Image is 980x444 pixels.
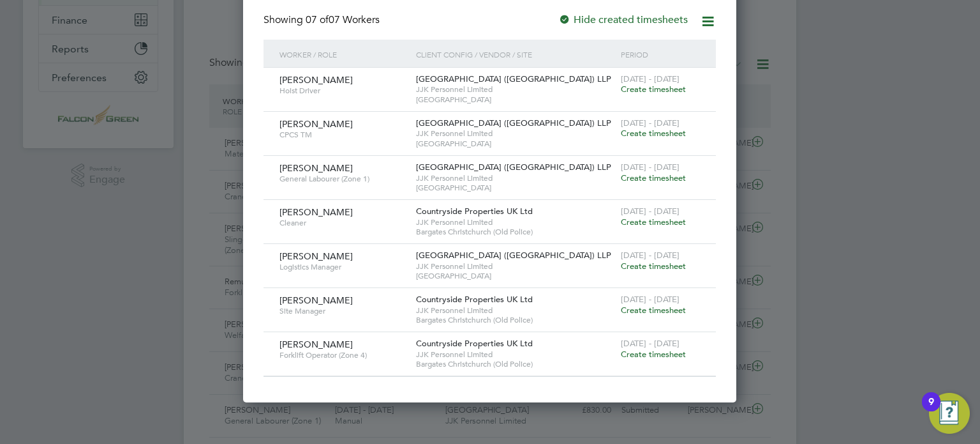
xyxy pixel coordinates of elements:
[621,128,686,139] span: Create timesheet
[621,73,679,84] span: [DATE] - [DATE]
[279,74,353,86] span: [PERSON_NAME]
[928,402,934,418] div: 9
[618,40,703,69] div: Period
[621,261,686,272] span: Create timesheet
[279,306,406,316] span: Site Manager
[306,13,329,26] span: 07 of
[279,339,353,350] span: [PERSON_NAME]
[416,206,533,217] span: Countryside Properties UK Ltd
[621,162,679,172] span: [DATE] - [DATE]
[416,162,611,172] span: [GEOGRAPHIC_DATA] ([GEOGRAPHIC_DATA]) LLP
[279,350,406,360] span: Forklift Operator (Zone 4)
[621,349,686,360] span: Create timesheet
[416,294,533,305] span: Countryside Properties UK Ltd
[416,139,614,149] span: [GEOGRAPHIC_DATA]
[279,118,353,130] span: [PERSON_NAME]
[416,261,614,272] span: JJK Personnel Limited
[416,118,611,128] span: [GEOGRAPHIC_DATA] ([GEOGRAPHIC_DATA]) LLP
[621,84,686,95] span: Create timesheet
[621,294,679,305] span: [DATE] - [DATE]
[279,295,353,306] span: [PERSON_NAME]
[558,13,688,26] label: Hide created timesheets
[279,86,406,96] span: Hoist Driver
[416,359,614,369] span: Bargates Christchurch (Old Police)
[279,174,406,184] span: General Labourer (Zone 1)
[621,338,679,349] span: [DATE] - [DATE]
[621,172,686,183] span: Create timesheet
[279,250,353,262] span: [PERSON_NAME]
[413,40,618,69] div: Client Config / Vendor / Site
[416,315,614,325] span: Bargates Christchurch (Old Police)
[621,250,679,261] span: [DATE] - [DATE]
[279,206,353,218] span: [PERSON_NAME]
[279,162,353,174] span: [PERSON_NAME]
[279,130,406,140] span: CPCS TM
[416,128,614,139] span: JJK Personnel Limited
[416,84,614,95] span: JJK Personnel Limited
[416,227,614,237] span: Bargates Christchurch (Old Police)
[416,338,533,349] span: Countryside Properties UK Ltd
[621,217,686,227] span: Create timesheet
[416,173,614,183] span: JJK Personnel Limited
[929,393,970,434] button: Open Resource Center, 9 new notifications
[416,217,614,227] span: JJK Personnel Limited
[264,13,382,27] div: Showing
[621,118,679,128] span: [DATE] - [DATE]
[621,305,686,316] span: Create timesheet
[279,262,406,272] span: Logistics Manager
[416,250,611,261] span: [GEOGRAPHIC_DATA] ([GEOGRAPHIC_DATA]) LLP
[279,218,406,228] span: Cleaner
[276,40,413,69] div: Worker / Role
[416,73,611,84] span: [GEOGRAPHIC_DATA] ([GEOGRAPHIC_DATA]) LLP
[416,305,614,316] span: JJK Personnel Limited
[306,13,380,26] span: 07 Workers
[416,271,614,281] span: [GEOGRAPHIC_DATA]
[416,95,614,105] span: [GEOGRAPHIC_DATA]
[416,183,614,193] span: [GEOGRAPHIC_DATA]
[621,206,679,217] span: [DATE] - [DATE]
[416,349,614,360] span: JJK Personnel Limited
